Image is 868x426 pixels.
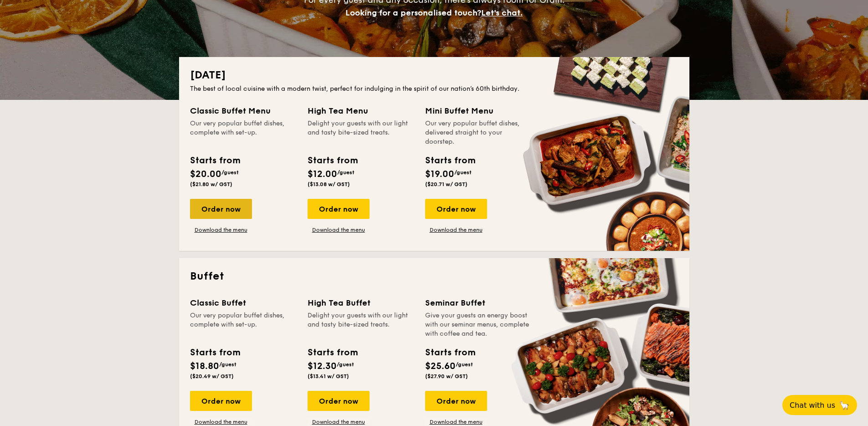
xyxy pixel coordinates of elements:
[308,361,337,372] span: $12.30
[839,400,850,410] span: 🦙
[425,226,487,234] a: Download the menu
[190,346,240,359] div: Starts from
[190,84,678,94] div: The best of local cuisine with a modern twist, perfect for indulging in the spirit of our nation’...
[219,361,236,368] span: /guest
[308,226,370,234] a: Download the menu
[790,401,835,410] span: Chat with us
[190,311,297,338] div: Our very popular buffet dishes, complete with set-up.
[425,311,532,338] div: Give your guests an energy boost with our seminar menus, complete with coffee and tea.
[308,296,414,309] div: High Tea Buffet
[190,199,252,219] div: Order now
[345,8,481,18] span: Looking for a personalised touch?
[308,199,370,219] div: Order now
[308,119,414,146] div: Delight your guests with our light and tasty bite-sized treats.
[308,104,414,117] div: High Tea Menu
[190,68,678,83] h2: [DATE]
[190,373,234,379] span: ($20.49 w/ GST)
[454,169,472,176] span: /guest
[425,181,467,187] span: ($20.71 w/ GST)
[190,154,240,167] div: Starts from
[221,169,239,176] span: /guest
[481,8,523,18] span: Let's chat.
[337,169,354,176] span: /guest
[308,373,349,379] span: ($13.41 w/ GST)
[456,361,473,368] span: /guest
[425,104,532,117] div: Mini Buffet Menu
[190,296,297,309] div: Classic Buffet
[190,226,252,234] a: Download the menu
[425,346,475,359] div: Starts from
[308,181,350,187] span: ($13.08 w/ GST)
[425,169,454,180] span: $19.00
[425,373,468,379] span: ($27.90 w/ GST)
[308,169,337,180] span: $12.00
[190,169,221,180] span: $20.00
[308,391,370,411] div: Order now
[190,269,678,284] h2: Buffet
[190,391,252,411] div: Order now
[425,199,487,219] div: Order now
[425,154,475,167] div: Starts from
[425,119,532,146] div: Our very popular buffet dishes, delivered straight to your doorstep.
[782,395,857,415] button: Chat with us🦙
[308,346,357,359] div: Starts from
[425,296,532,309] div: Seminar Buffet
[337,361,354,368] span: /guest
[308,154,357,167] div: Starts from
[190,418,252,426] a: Download the menu
[308,418,370,426] a: Download the menu
[308,311,414,338] div: Delight your guests with our light and tasty bite-sized treats.
[190,119,297,146] div: Our very popular buffet dishes, complete with set-up.
[425,391,487,411] div: Order now
[425,418,487,426] a: Download the menu
[425,361,456,372] span: $25.60
[190,181,232,187] span: ($21.80 w/ GST)
[190,104,297,117] div: Classic Buffet Menu
[190,361,219,372] span: $18.80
